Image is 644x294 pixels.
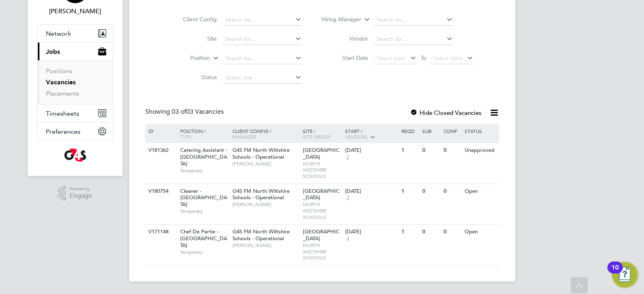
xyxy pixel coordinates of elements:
div: Position / [174,124,230,143]
span: [PERSON_NAME] [232,161,299,167]
span: Jobs [46,48,60,55]
span: Powered by [70,186,92,192]
div: Start / [343,124,399,144]
a: Go to home page [37,149,113,161]
span: Vendors [345,133,368,140]
label: Vendor [322,35,368,42]
div: 0 [442,143,463,158]
div: 0 [420,143,441,158]
div: Sub [420,124,441,138]
div: 0 [420,225,441,239]
span: 2 [345,154,350,161]
div: 10 [611,267,619,278]
span: Engage [70,192,92,199]
div: Reqd [399,124,420,138]
label: Hiring Manager [315,16,361,24]
button: Jobs [38,43,113,60]
span: Preferences [46,128,80,135]
div: Open [463,184,498,199]
div: Client Config / [230,124,301,143]
div: V171148 [146,225,175,239]
span: Alice Collier [37,6,113,16]
span: G4S FM North Wiltshire Schools - Operational [232,228,290,242]
span: 3 [345,194,350,201]
span: G4S FM North Wiltshire Schools - Operational [232,147,290,160]
div: ID [146,124,175,138]
div: 0 [442,184,463,199]
button: Network [38,24,113,42]
div: Unapproved [463,143,498,158]
a: Placements [46,90,79,97]
label: Client Config [171,16,217,23]
div: 1 [399,225,420,239]
span: Select date [377,55,405,62]
div: Site / [301,124,343,143]
span: NORTH WILTSHIRE SCHOOLS [303,161,341,180]
span: [GEOGRAPHIC_DATA] [303,228,339,242]
div: Status [463,124,498,138]
div: [DATE] [345,229,397,235]
button: Open Resource Center, 10 new notifications [612,262,638,288]
span: [GEOGRAPHIC_DATA] [303,147,339,160]
div: V181362 [146,143,175,158]
div: Jobs [38,60,113,104]
span: Temporary [180,208,228,214]
a: Vacancies [46,78,76,86]
span: [GEOGRAPHIC_DATA] [303,188,339,201]
label: Site [171,35,217,42]
div: 1 [399,143,420,158]
div: 1 [399,184,420,199]
button: Preferences [38,122,113,140]
input: Search for... [374,14,453,26]
span: Manager [232,133,256,140]
div: 0 [420,184,441,199]
label: Start Date [322,54,368,61]
span: Temporary [180,167,228,174]
span: 4 [345,235,350,242]
label: Position [164,54,210,62]
div: Showing [145,108,225,116]
input: Search for... [222,14,302,26]
input: Search for... [374,34,453,45]
span: 03 of [172,108,186,116]
span: [PERSON_NAME] [232,242,299,249]
span: NORTH WILTSHIRE SCHOOLS [303,242,341,261]
div: V180754 [146,184,175,199]
span: Catering Assistant - [GEOGRAPHIC_DATA] [180,147,227,167]
input: Select one [222,72,302,84]
span: Network [46,30,71,37]
span: Temporary [180,249,228,255]
img: g4s-logo-retina.png [64,149,86,161]
label: Status [171,73,217,81]
div: [DATE] [345,188,397,195]
label: Hide Closed Vacancies [410,109,481,116]
input: Search for... [222,53,302,64]
span: Type [180,133,191,140]
span: Cleaner - [GEOGRAPHIC_DATA] [180,188,227,208]
input: Search for... [222,34,302,45]
span: Timesheets [46,110,79,117]
span: Select date [433,55,462,62]
a: Powered byEngage [58,186,92,201]
div: 0 [442,225,463,239]
a: Positions [46,67,72,75]
span: To [418,53,429,63]
span: NORTH WILTSHIRE SCHOOLS [303,201,341,220]
div: Open [463,225,498,239]
span: 03 Vacancies [172,108,224,116]
span: G4S FM North Wiltshire Schools - Operational [232,188,290,201]
div: [DATE] [345,147,397,154]
button: Timesheets [38,104,113,122]
span: [PERSON_NAME] [232,201,299,208]
span: Chef De Partie - [GEOGRAPHIC_DATA] [180,228,227,249]
div: Conf [442,124,463,138]
span: Site Group [303,133,330,140]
